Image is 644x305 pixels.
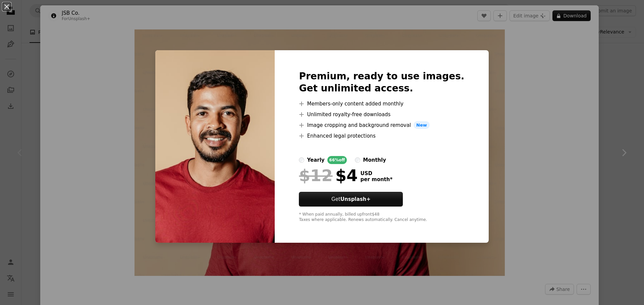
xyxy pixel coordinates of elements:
button: GetUnsplash+ [299,192,403,207]
input: yearly66%off [299,157,304,163]
img: premium_photo-1689977871600-e755257fb5f8 [155,50,275,243]
div: * When paid annually, billed upfront $48 Taxes where applicable. Renews automatically. Cancel any... [299,212,464,223]
span: USD [360,170,392,176]
div: yearly [307,156,324,164]
span: New [414,121,430,129]
div: 66% off [327,156,347,164]
li: Image cropping and background removal [299,121,464,129]
li: Members-only content added monthly [299,100,464,108]
li: Unlimited royalty-free downloads [299,110,464,119]
div: monthly [363,156,386,164]
span: $12 [299,167,332,184]
strong: Unsplash+ [340,196,371,202]
input: monthly [355,157,360,163]
h2: Premium, ready to use images. Get unlimited access. [299,70,464,94]
li: Enhanced legal protections [299,132,464,140]
span: per month * [360,176,392,182]
div: $4 [299,167,358,184]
